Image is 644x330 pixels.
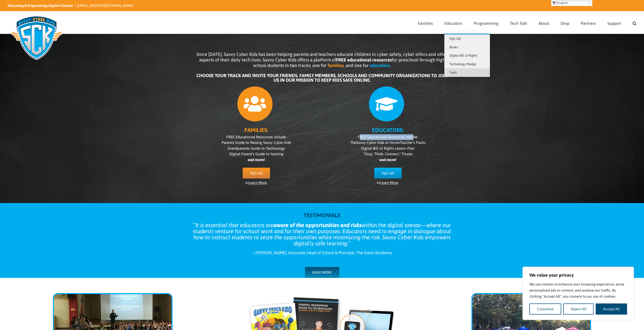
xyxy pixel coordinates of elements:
[444,21,462,25] span: Educators
[444,34,490,43] a: Sign Up!
[607,11,621,34] a: Support
[510,21,527,25] span: Tech Talk
[229,152,283,156] span: Digital Parent’s Guide to Gaming
[227,146,285,150] span: Grandparents Guide to Technology
[8,4,73,8] i: Educating & Empowering Digital Citizens
[370,63,390,68] b: educators
[350,140,426,145] span: The Teacher’s Packs
[529,272,627,278] p: We value your privacy
[449,62,476,66] span: Technology Pledge
[563,303,594,315] button: Reject All
[449,45,458,49] span: Books
[248,181,267,185] a: Learn More
[244,127,268,133] b: FAMILIES:
[474,11,498,34] a: Programming
[356,140,400,145] i: Savvy Cyber Kids at Home
[418,21,433,25] span: Families
[196,73,448,83] b: CHOOSE YOUR TRACK AND INVITE YOUR FRIENDS, FAMILY MEMBERS, SCHOOLS AND COMMUNITY ORGANIZATIONS TO...
[418,11,636,34] nav: Main Menu
[248,158,265,162] i: and more!
[444,60,490,69] a: Technology Pledge
[304,212,340,218] strong: TESTIMONIALS
[449,71,457,74] span: Tools
[538,21,549,25] span: About
[444,68,490,77] a: Tools
[358,135,418,139] span: FREE Educational Resources include:
[560,21,569,25] span: Shop
[77,4,134,8] a: [EMAIL_ADDRESS][DOMAIN_NAME]
[363,152,413,156] span: “Stop. Think. Connect.” Poster
[196,52,448,68] span: Since [DATE], Savvy Cyber Kids has been helping parents and teachers educate children in cyber sa...
[328,63,344,68] b: families
[222,140,291,145] span: Parents Guide to Raising Savvy Cyber Kids
[226,135,286,139] span: FREE Educational Resources include:
[245,181,267,185] span: or .
[449,54,477,57] span: Digital Bill of Rights
[372,127,404,133] b: EDUCATORS:
[8,13,66,63] img: Savvy Cyber Kids Logo
[356,250,392,255] span: The Davis Academy
[596,303,627,315] button: Accept All
[553,1,557,5] img: en
[379,158,396,162] i: and more!
[336,57,392,62] b: FREE educational resources
[444,51,490,60] a: Digital Bill of Rights
[560,11,569,34] a: Shop
[390,63,391,68] span: .
[444,11,462,34] a: Educators
[255,250,286,255] span: [PERSON_NAME]
[377,181,399,185] span: or .
[581,11,596,34] a: Partners
[529,281,627,299] p: We use cookies to enhance your browsing experience, serve personalised ads or content, and analys...
[510,11,527,34] a: Tech Talk
[243,168,270,179] a: Sign up!
[288,250,355,255] span: Associate Head of School & Principal
[344,63,369,68] span: , and one for
[191,222,454,246] blockquote: It is essential that educators are within the digital arenas—where our students venture for schoo...
[474,21,498,25] span: Programming
[250,171,263,175] span: Sign up!
[305,267,339,278] a: READ MORE
[418,11,433,34] a: Families
[581,21,596,25] span: Partners
[444,43,490,52] a: Books
[382,171,394,175] span: Sign up!
[274,222,362,228] strong: aware of the opportunities and risks
[380,181,398,185] a: Learn More
[361,146,414,150] span: Digital Bill of Rights Lesson Plan
[449,37,461,40] span: Sign Up!
[374,168,402,179] a: Sign up!
[633,11,636,34] a: Search
[607,21,621,25] span: Support
[312,270,332,275] span: READ MORE
[529,303,561,315] button: Customise
[538,11,549,34] a: About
